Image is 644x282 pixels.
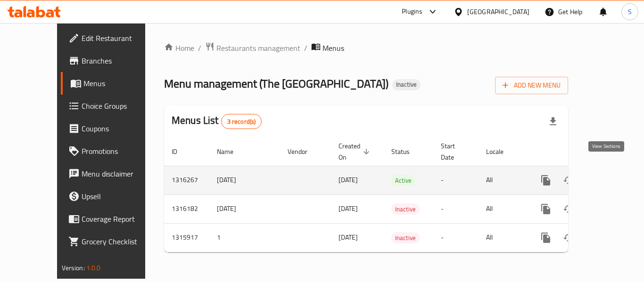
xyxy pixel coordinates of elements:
[557,226,580,249] button: Change Status
[339,202,358,215] span: [DATE]
[172,146,190,157] span: ID
[164,137,633,252] table: enhanced table
[391,175,415,186] span: Active
[391,204,420,215] span: Inactive
[61,162,165,185] a: Menu disclaimer
[216,42,300,54] span: Restaurants management
[82,213,157,225] span: Coverage Report
[304,42,307,54] li: /
[503,80,561,91] span: Add New Menu
[391,146,422,157] span: Status
[164,42,194,54] a: Home
[172,113,262,129] h2: Menus List
[391,203,420,215] div: Inactive
[217,146,246,157] span: Name
[164,166,209,194] td: 1316267
[557,198,580,220] button: Change Status
[433,223,479,252] td: -
[441,140,467,163] span: Start Date
[164,194,209,223] td: 1316182
[61,95,165,117] a: Choice Groups
[209,223,280,252] td: 1
[467,7,529,17] div: [GEOGRAPHIC_DATA]
[535,198,557,220] button: more
[402,6,422,17] div: Plugins
[62,262,85,274] span: Version:
[61,230,165,253] a: Grocery Checklist
[209,166,280,194] td: [DATE]
[479,166,527,194] td: All
[86,262,101,274] span: 1.0.0
[164,223,209,252] td: 1315917
[82,145,157,157] span: Promotions
[221,114,262,129] div: Total records count
[535,169,557,192] button: more
[339,140,372,163] span: Created On
[557,169,580,192] button: Change Status
[391,233,420,243] span: Inactive
[479,223,527,252] td: All
[83,78,157,89] span: Menus
[628,7,632,17] span: S
[486,146,516,157] span: Locale
[61,185,165,208] a: Upsell
[198,42,201,54] li: /
[322,42,344,54] span: Menus
[392,81,421,89] span: Inactive
[61,27,165,49] a: Edit Restaurant
[433,194,479,223] td: -
[288,146,320,157] span: Vendor
[391,175,415,186] div: Active
[433,166,479,194] td: -
[61,140,165,162] a: Promotions
[205,42,300,54] a: Restaurants management
[82,55,157,66] span: Branches
[209,194,280,223] td: [DATE]
[82,100,157,112] span: Choice Groups
[222,117,262,126] span: 3 record(s)
[542,110,564,133] div: Export file
[535,226,557,249] button: more
[82,123,157,134] span: Coupons
[164,42,568,54] nav: breadcrumb
[61,208,165,230] a: Coverage Report
[391,232,420,243] div: Inactive
[82,168,157,179] span: Menu disclaimer
[495,77,568,94] button: Add New Menu
[82,191,157,202] span: Upsell
[61,117,165,140] a: Coupons
[82,236,157,247] span: Grocery Checklist
[339,231,358,243] span: [DATE]
[339,174,358,186] span: [DATE]
[527,137,633,166] th: Actions
[61,49,165,72] a: Branches
[479,194,527,223] td: All
[82,32,157,44] span: Edit Restaurant
[61,72,165,95] a: Menus
[164,73,388,94] span: Menu management ( The [GEOGRAPHIC_DATA] )
[392,79,421,90] div: Inactive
